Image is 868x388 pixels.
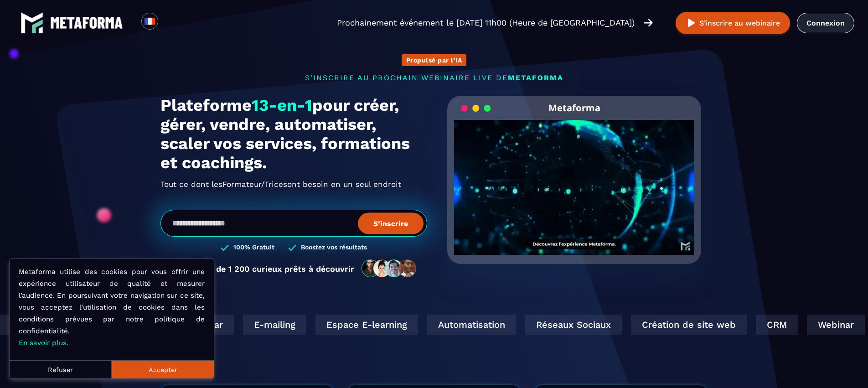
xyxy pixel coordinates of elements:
div: Automatisation [426,315,515,335]
div: Réseaux Sociaux [524,315,621,335]
input: Search for option [166,17,173,28]
h2: Metaforma [548,96,600,120]
video: Your browser does not support the video tag. [454,120,694,240]
span: 13-en-1 [252,96,312,115]
img: loading [461,104,491,113]
h3: Boostez vos résultats [301,243,367,252]
div: CRM [755,315,797,335]
img: logo [21,11,43,34]
img: play [686,17,697,29]
div: Search for option [158,13,181,33]
h3: 100% Gratuit [233,243,274,252]
button: S’inscrire [358,212,424,234]
div: E-mailing [242,315,305,335]
img: checked [288,243,296,252]
div: Espace E-learning [315,315,417,335]
p: Rejoignez + de 1 200 curieux prêts à découvrir [168,264,354,274]
p: Propulsé par l'IA [406,57,462,64]
div: Webinar [175,315,233,335]
span: Formateur/Trices [222,177,287,191]
a: En savoir plus. [19,339,68,347]
button: S’inscrire au webinaire [676,12,790,34]
img: community-people [359,259,420,278]
h1: Plateforme pour créer, gérer, vendre, automatiser, scaler vos services, formations et coachings. [160,96,427,172]
img: fr [144,16,155,27]
h2: Tout ce dont les ont besoin en un seul endroit [160,177,427,191]
img: arrow-right [644,18,653,28]
button: Accepter [112,360,214,378]
div: Webinar [806,315,864,335]
img: logo [50,17,123,29]
img: checked [221,243,229,252]
span: METAFORMA [508,73,563,82]
a: Connexion [797,13,854,33]
p: Prochainement événement le [DATE] 11h00 (Heure de [GEOGRAPHIC_DATA]) [337,16,635,29]
button: Refuser [10,360,112,378]
p: Metaforma utilise des cookies pour vous offrir une expérience utilisateur de qualité et mesurer l... [19,266,205,349]
p: s'inscrire au prochain webinaire live de [160,73,708,82]
div: Création de site web [630,315,746,335]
